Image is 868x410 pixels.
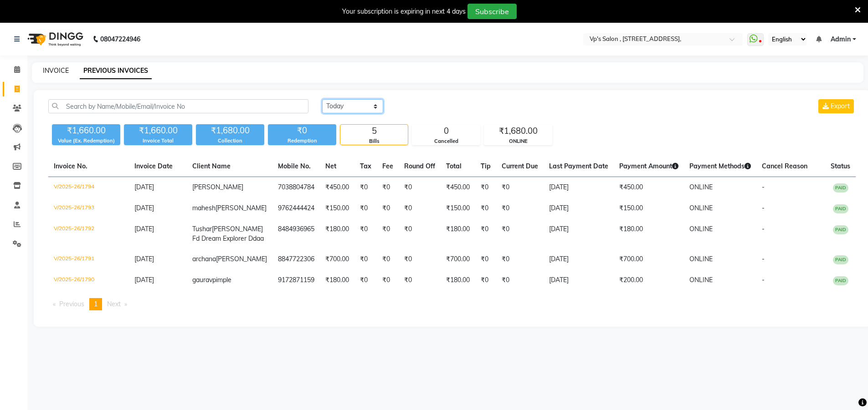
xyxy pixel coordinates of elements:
[216,255,267,263] span: [PERSON_NAME]
[496,177,544,198] td: ₹0
[762,204,765,212] span: -
[107,300,121,308] span: Next
[59,300,84,308] span: Previous
[192,162,231,170] span: Client Name
[124,124,192,137] div: ₹1,660.00
[502,162,538,170] span: Current Due
[762,225,765,233] span: -
[340,125,408,137] div: 5
[134,225,154,233] span: [DATE]
[272,177,320,198] td: 7038804784
[399,270,441,291] td: ₹0
[833,204,848,213] span: PAID
[689,204,713,212] span: ONLINE
[831,102,850,110] span: Export
[48,298,856,310] nav: Pagination
[354,270,377,291] td: ₹0
[80,63,152,79] a: PREVIOUS INVOICES
[272,219,320,249] td: 8484936965
[614,270,684,291] td: ₹200.00
[94,300,98,308] span: 1
[544,219,614,249] td: [DATE]
[382,162,393,170] span: Fee
[831,35,851,44] span: Admin
[354,219,377,249] td: ₹0
[496,270,544,291] td: ₹0
[544,177,614,198] td: [DATE]
[124,137,192,145] div: Invoice Total
[496,198,544,219] td: ₹0
[320,270,354,291] td: ₹180.00
[441,177,475,198] td: ₹450.00
[377,270,399,291] td: ₹0
[441,198,475,219] td: ₹150.00
[614,177,684,198] td: ₹450.00
[43,66,69,75] a: INVOICE
[48,198,129,219] td: V/2025-26/1793
[320,198,354,219] td: ₹150.00
[446,162,462,170] span: Total
[467,4,517,19] button: Subscribe
[412,125,480,137] div: 0
[354,198,377,219] td: ₹0
[192,255,216,263] span: archana
[377,219,399,249] td: ₹0
[475,177,496,198] td: ₹0
[320,177,354,198] td: ₹450.00
[831,162,850,170] span: Status
[192,225,212,233] span: Tushar
[481,162,491,170] span: Tip
[48,270,129,291] td: V/2025-26/1790
[689,183,713,191] span: ONLINE
[48,249,129,270] td: V/2025-26/1791
[475,249,496,270] td: ₹0
[475,270,496,291] td: ₹0
[48,177,129,198] td: V/2025-26/1794
[614,219,684,249] td: ₹180.00
[689,225,713,233] span: ONLINE
[689,255,713,263] span: ONLINE
[762,255,765,263] span: -
[377,177,399,198] td: ₹0
[399,249,441,270] td: ₹0
[377,249,399,270] td: ₹0
[354,177,377,198] td: ₹0
[340,137,408,145] div: Bills
[544,198,614,219] td: [DATE]
[134,183,154,191] span: [DATE]
[354,249,377,270] td: ₹0
[134,255,154,263] span: [DATE]
[689,276,713,284] span: ONLINE
[100,26,140,52] b: 08047224946
[614,249,684,270] td: ₹700.00
[412,137,480,145] div: Cancelled
[272,249,320,270] td: 8847722306
[399,177,441,198] td: ₹0
[52,124,120,137] div: ₹1,660.00
[614,198,684,219] td: ₹150.00
[52,137,120,145] div: Value (Ex. Redemption)
[278,162,311,170] span: Mobile No.
[268,137,336,145] div: Redemption
[216,204,267,212] span: [PERSON_NAME]
[496,219,544,249] td: ₹0
[762,162,807,170] span: Cancel Reason
[192,204,216,212] span: mahesh
[212,276,231,284] span: pimple
[441,249,475,270] td: ₹700.00
[762,276,765,284] span: -
[544,270,614,291] td: [DATE]
[48,219,129,249] td: V/2025-26/1792
[377,198,399,219] td: ₹0
[833,183,848,192] span: PAID
[268,124,336,137] div: ₹0
[404,162,435,170] span: Round Off
[475,219,496,249] td: ₹0
[272,270,320,291] td: 9172871159
[689,162,751,170] span: Payment Methods
[54,162,87,170] span: Invoice No.
[484,125,552,137] div: ₹1,680.00
[544,249,614,270] td: [DATE]
[325,162,336,170] span: Net
[484,137,552,145] div: ONLINE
